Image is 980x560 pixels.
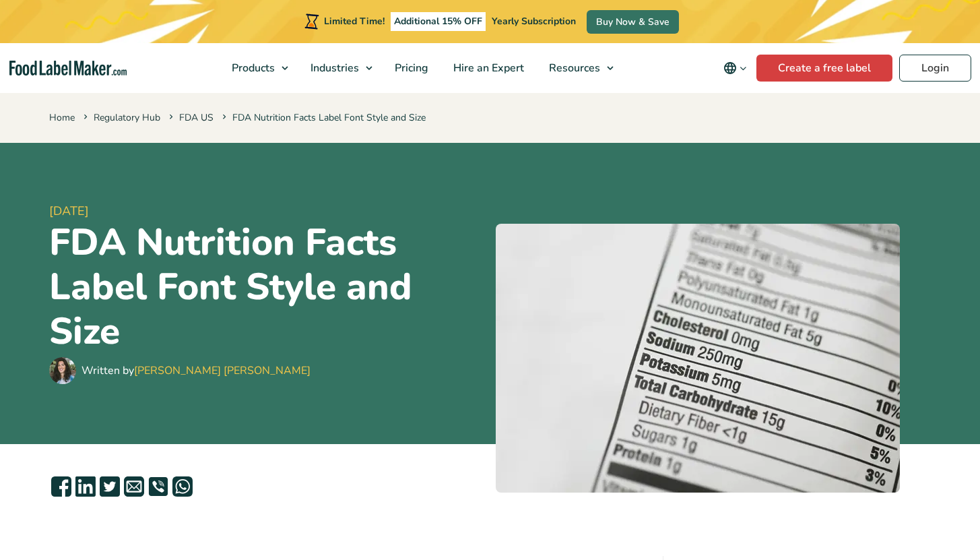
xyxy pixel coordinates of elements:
a: Hire an Expert [441,43,533,93]
a: Products [220,43,295,93]
img: Maria Abi Hanna - Food Label Maker [49,357,76,384]
div: Written by [81,363,311,379]
h1: FDA Nutrition Facts Label Font Style and Size [49,220,485,354]
span: FDA Nutrition Facts Label Font Style and Size [220,111,426,124]
a: Login [899,55,971,82]
span: Limited Time! [324,15,385,28]
span: Industries [306,61,360,75]
span: Hire an Expert [449,61,525,75]
button: Change language [714,55,756,82]
a: Create a free label [756,55,892,82]
a: Home [49,111,75,124]
a: Food Label Maker homepage [9,61,127,76]
a: FDA US [179,111,214,124]
a: Pricing [383,43,438,93]
span: Pricing [391,61,430,75]
span: Resources [545,61,601,75]
a: [PERSON_NAME] [PERSON_NAME] [134,363,311,378]
a: Resources [537,43,620,93]
span: [DATE] [49,202,485,220]
a: Industries [298,43,379,93]
span: Additional 15% OFF [391,12,486,31]
span: Products [228,61,276,75]
a: Regulatory Hub [94,111,160,124]
a: Buy Now & Save [587,10,679,34]
span: Yearly Subscription [492,15,576,28]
